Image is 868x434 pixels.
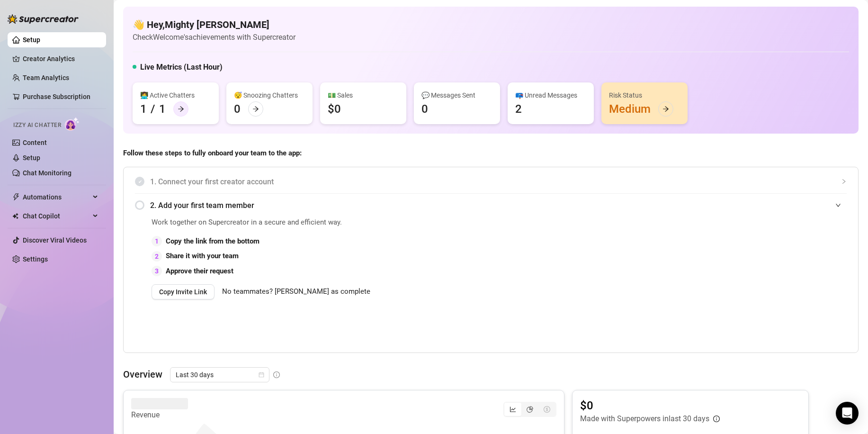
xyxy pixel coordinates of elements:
[123,367,162,381] article: Overview
[328,90,399,100] div: 💵 Sales
[23,139,47,146] a: Content
[23,190,90,205] span: Automations
[421,90,492,100] div: 💬 Messages Sent
[166,267,233,275] strong: Approve their request
[150,176,847,188] span: 1. Connect your first creator account
[23,154,40,162] a: Setup
[178,106,184,112] span: arrow-right
[23,208,90,224] span: Chat Copilot
[234,90,305,100] div: 😴 Snoozing Chatters
[135,170,847,193] div: 1. Connect your first creator account
[12,193,20,201] span: thunderbolt
[166,252,239,260] strong: Share it with your team
[176,368,264,382] span: Last 30 days
[152,217,634,228] span: Work together on Supercreator in a secure and efficient way.
[152,251,162,262] div: 2
[662,106,669,112] span: arrow-right
[836,402,859,425] div: Open Intercom Messenger
[609,90,680,100] div: Risk Status
[12,213,18,219] img: Chat Copilot
[133,18,295,31] h4: 👋 Hey, Mighty [PERSON_NAME]
[152,266,162,276] div: 3
[421,101,428,117] div: 0
[515,90,586,100] div: 📪 Unread Messages
[510,406,516,413] span: line-chart
[23,74,69,81] a: Team Analytics
[23,36,40,44] a: Setup
[234,101,241,117] div: 0
[835,202,841,208] span: expanded
[133,31,295,43] article: Check Welcome's achievements with Supercreator
[841,179,847,184] span: collapsed
[140,101,147,117] div: 1
[131,409,188,421] article: Revenue
[135,194,847,217] div: 2. Add your first team member
[259,372,264,378] span: calendar
[152,284,215,299] button: Copy Invite Link
[23,51,98,66] a: Creator Analytics
[159,101,166,117] div: 1
[23,169,72,177] a: Chat Monitoring
[65,117,80,131] img: AI Chatter
[23,236,87,244] a: Discover Viral Videos
[657,217,847,338] iframe: Adding Team Members
[328,101,341,117] div: $0
[273,371,280,378] span: info-circle
[503,402,556,417] div: segmented control
[152,236,162,246] div: 1
[222,286,370,298] span: No teammates? [PERSON_NAME] as complete
[123,149,302,157] strong: Follow these steps to fully onboard your team to the app:
[515,101,522,117] div: 2
[527,406,533,413] span: pie-chart
[8,14,79,24] img: logo-BBDzfeDw.svg
[713,416,720,422] span: info-circle
[580,413,709,425] article: Made with Superpowers in last 30 days
[580,398,720,413] article: $0
[23,93,90,100] a: Purchase Subscription
[159,288,207,296] span: Copy Invite Link
[166,237,260,245] strong: Copy the link from the bottom
[140,62,223,73] h5: Live Metrics (Last Hour)
[150,199,847,211] span: 2. Add your first team member
[140,90,211,100] div: 👩‍💻 Active Chatters
[252,106,259,112] span: arrow-right
[13,121,61,130] span: Izzy AI Chatter
[544,406,550,413] span: dollar-circle
[23,255,48,263] a: Settings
